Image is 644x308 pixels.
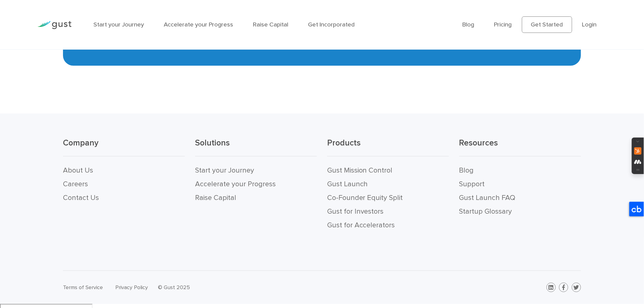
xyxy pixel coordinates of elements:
[327,207,384,215] a: Gust for Investors
[63,284,103,291] a: Terms of Service
[459,166,474,174] a: Blog
[308,21,355,28] a: Get Incorporated
[459,194,516,202] a: Gust Launch FAQ
[195,166,254,174] a: Start your Journey
[463,21,474,28] a: Blog
[158,283,317,292] div: © Gust 2025
[195,138,317,156] h3: Solutions
[522,16,572,33] a: Get Started
[63,180,88,188] a: Careers
[327,138,449,156] h3: Products
[253,21,288,28] a: Raise Capital
[634,147,642,155] img: Extract People -> HubSpot CRM icon
[63,166,93,174] a: About Us
[93,21,144,28] a: Start your Journey
[327,180,368,188] a: Gust Launch
[459,207,512,215] a: Startup Glossary
[195,180,276,188] a: Accelerate your Progress
[327,166,393,174] a: Gust Mission Control
[37,21,72,29] img: Gust Logo
[494,21,512,28] a: Pricing
[115,284,148,291] a: Privacy Policy
[63,194,99,202] a: Contact Us
[63,138,185,156] h3: Company
[164,21,233,28] a: Accelerate your Progress
[327,221,395,229] a: Gust for Accelerators
[195,194,236,202] a: Raise Capital
[459,180,485,188] a: Support
[459,138,581,156] h3: Resources
[582,21,597,28] a: Login
[327,194,403,202] a: Co-Founder Equity Split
